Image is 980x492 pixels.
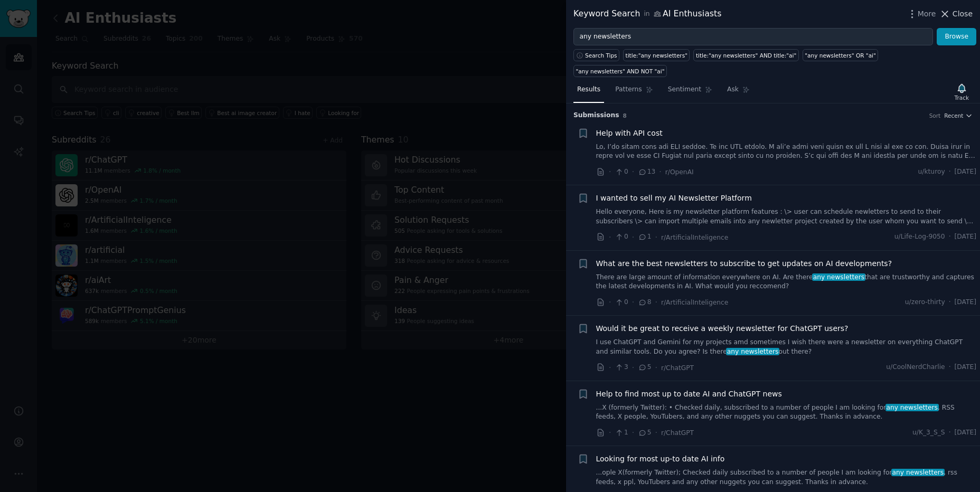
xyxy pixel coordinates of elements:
span: · [659,166,661,177]
span: in [644,10,649,19]
span: 13 [638,167,655,177]
span: r/ChatGPT [661,364,694,372]
span: · [609,297,611,308]
a: Patterns [611,81,656,103]
span: 5 [638,428,651,438]
span: · [949,167,951,177]
span: r/ArtificialInteligence [661,299,728,306]
span: · [949,363,951,372]
span: [DATE] [955,363,976,372]
span: 8 [638,298,651,307]
div: Track [955,94,969,101]
a: There are large amount of information everywhere on AI. Are thereany newslettersthat are trustwor... [596,273,977,291]
div: "any newsletters" OR "ai" [805,52,876,59]
a: Help to find most up to date AI and ChatGPT news [596,389,782,400]
span: u/CoolNerdCharlie [886,363,945,372]
span: u/zero-thirty [905,298,945,307]
span: any newsletters [891,469,945,476]
button: More [907,8,936,20]
a: Hello everyone, Here is my newsletter platform features : \> user can schedule newletters to send... [596,207,977,226]
button: Track [951,81,973,103]
span: · [949,298,951,307]
span: · [609,362,611,373]
span: Patterns [615,85,642,94]
span: · [609,232,611,243]
span: r/OpenAI [665,168,694,176]
button: Search Tips [573,49,619,61]
span: [DATE] [955,167,976,177]
span: · [632,232,634,243]
span: · [655,232,657,243]
span: · [655,427,657,438]
span: [DATE] [955,232,976,242]
span: · [949,232,951,242]
span: Sentiment [668,85,701,94]
input: Try a keyword related to your business [573,28,933,46]
span: [DATE] [955,428,976,438]
span: any newsletters [812,273,865,281]
a: Looking for most up-to date AI info [596,453,725,465]
span: Submission s [573,111,619,120]
span: Recent [944,112,963,119]
span: 0 [615,298,628,307]
span: 0 [615,167,628,177]
span: · [609,427,611,438]
span: · [632,362,634,373]
span: · [949,428,951,438]
span: 5 [638,363,651,372]
div: Keyword Search AI Enthusiasts [573,7,721,21]
button: Browse [937,28,976,46]
a: "any newsletters" AND NOT "ai" [573,65,667,77]
span: any newsletters [885,404,939,411]
span: [DATE] [955,298,976,307]
a: Lo, I’do sitam cons adi ELI seddoe. Te inc UTL etdolo. M ali’e admi veni quisn ex ull L nisi al e... [596,143,977,161]
a: title:"any newsletters" AND title:"ai" [693,49,798,61]
div: Sort [929,112,941,119]
span: any newsletters [726,348,779,355]
span: · [632,427,634,438]
a: Would it be great to receive a weekly newsletter for ChatGPT users? [596,323,849,334]
span: Close [953,8,973,20]
a: ...ople X(formerly Twitter); Checked daily subscribed to a number of people I am looking forany n... [596,468,977,487]
span: 1 [638,232,651,242]
div: title:"any newsletters" AND title:"ai" [696,52,796,59]
a: What are the best newsletters to subscribe to get updates on AI developments? [596,258,892,269]
span: Ask [727,85,739,94]
span: · [632,297,634,308]
a: ...X (formerly Twitter): • Checked daily, subscribed to a number of people I am looking forany ne... [596,403,977,422]
span: u/Life-Log-9050 [894,232,945,242]
span: · [655,362,657,373]
span: 3 [615,363,628,372]
span: · [655,297,657,308]
div: "any newsletters" AND NOT "ai" [576,68,665,75]
span: Results [577,85,600,94]
a: Help with API cost [596,128,663,139]
a: "any newsletters" OR "ai" [803,49,879,61]
span: · [632,166,634,177]
span: Search Tips [585,52,617,59]
span: 0 [615,232,628,242]
span: u/kturoy [918,167,945,177]
button: Close [939,8,973,20]
span: · [609,166,611,177]
button: Recent [944,112,973,119]
span: r/ChatGPT [661,429,694,437]
a: title:"any newsletters" [623,49,690,61]
span: u/K_3_S_S [912,428,945,438]
a: Sentiment [664,81,716,103]
span: More [918,8,936,20]
span: 1 [615,428,628,438]
div: title:"any newsletters" [626,52,687,59]
a: Results [573,81,604,103]
span: 8 [623,112,627,119]
a: I wanted to sell my AI Newsletter Platform [596,193,752,204]
a: I use ChatGPT and Gemini for my projects amd sometimes I wish there were a newsletter on everythi... [596,338,977,356]
a: Ask [723,81,753,103]
span: r/ArtificialInteligence [661,234,728,241]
